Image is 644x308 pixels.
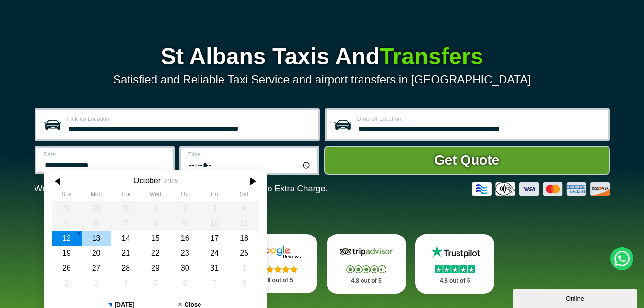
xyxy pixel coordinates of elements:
div: 28 September 2025 [52,201,82,216]
div: 01 October 2025 [141,201,170,216]
div: 05 October 2025 [52,216,82,231]
div: 22 October 2025 [141,246,170,261]
div: 29 September 2025 [81,201,111,216]
p: 4.8 out of 5 [248,274,307,286]
div: 28 October 2025 [111,261,141,275]
div: 29 October 2025 [141,261,170,275]
th: Thursday [170,191,199,201]
div: 08 November 2025 [229,276,259,291]
div: 30 September 2025 [111,201,141,216]
div: 09 October 2025 [170,216,199,231]
span: The Car at No Extra Charge. [218,184,328,193]
div: 27 October 2025 [81,261,111,275]
iframe: chat widget [513,287,639,308]
div: 31 October 2025 [199,261,229,275]
label: Drop-off Location [357,116,602,122]
div: 07 November 2025 [199,276,229,291]
img: Stars [435,265,475,273]
span: Transfers [380,44,483,69]
h1: St Albans Taxis And [35,45,610,68]
div: 26 October 2025 [52,261,82,275]
div: 08 October 2025 [141,216,170,231]
div: 25 October 2025 [229,246,259,261]
label: Pick-up Location [67,116,312,122]
div: 04 October 2025 [229,201,259,216]
img: Tripadvisor [338,245,395,259]
div: 14 October 2025 [111,231,141,246]
img: Trustpilot [426,245,484,259]
label: Time [188,152,312,157]
div: 20 October 2025 [81,246,111,261]
div: 07 October 2025 [111,216,141,231]
p: 4.8 out of 5 [426,275,484,287]
div: 17 October 2025 [199,231,229,246]
div: 06 October 2025 [81,216,111,231]
div: 23 October 2025 [170,246,199,261]
img: Stars [258,265,298,273]
div: 02 November 2025 [52,276,82,291]
label: Date [44,152,167,157]
th: Friday [199,191,229,201]
div: 2025 [164,178,177,185]
div: 10 October 2025 [199,216,229,231]
div: 30 October 2025 [170,261,199,275]
div: 01 November 2025 [229,261,259,275]
button: Get Quote [324,146,610,175]
div: 21 October 2025 [111,246,141,261]
div: 05 November 2025 [141,276,170,291]
img: Stars [346,265,386,273]
div: 04 November 2025 [111,276,141,291]
div: 12 October 2025 [52,231,82,246]
img: Credit And Debit Cards [472,182,610,196]
a: Tripadvisor Stars 4.8 out of 5 [327,234,406,294]
th: Saturday [229,191,259,201]
a: Google Stars 4.8 out of 5 [238,234,317,293]
div: 03 November 2025 [81,276,111,291]
th: Sunday [52,191,82,201]
div: 16 October 2025 [170,231,199,246]
th: Tuesday [111,191,141,201]
div: 13 October 2025 [81,231,111,246]
div: 06 November 2025 [170,276,199,291]
p: We Now Accept Card & Contactless Payment In [35,184,328,194]
div: 19 October 2025 [52,246,82,261]
p: Satisfied and Reliable Taxi Service and airport transfers in [GEOGRAPHIC_DATA] [35,73,610,86]
div: 02 October 2025 [170,201,199,216]
img: Google [249,245,306,259]
div: 24 October 2025 [199,246,229,261]
a: Trustpilot Stars 4.8 out of 5 [415,234,495,294]
p: 4.8 out of 5 [337,275,396,287]
div: October [133,176,161,185]
th: Wednesday [141,191,170,201]
div: 18 October 2025 [229,231,259,246]
th: Monday [81,191,111,201]
div: 11 October 2025 [229,216,259,231]
div: 03 October 2025 [199,201,229,216]
div: 15 October 2025 [141,231,170,246]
